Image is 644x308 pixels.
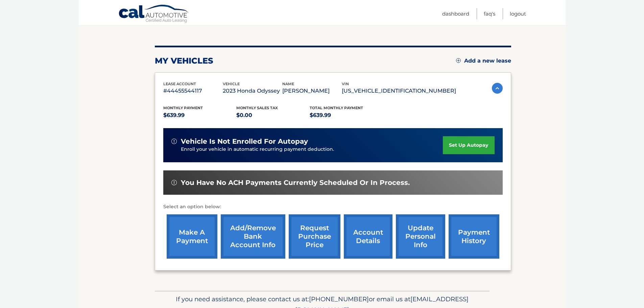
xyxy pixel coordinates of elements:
[223,81,240,86] span: vehicle
[344,214,392,259] a: account details
[449,214,499,259] a: payment history
[289,214,340,259] a: request purchase price
[236,111,310,120] p: $0.00
[221,214,285,259] a: Add/Remove bank account info
[442,8,469,19] a: Dashboard
[163,86,223,96] p: #44455544117
[171,180,177,185] img: alert-white.svg
[181,179,410,187] span: You have no ACH payments currently scheduled or in process.
[163,105,203,110] span: Monthly Payment
[456,57,511,64] a: Add a new lease
[171,139,177,144] img: alert-white.svg
[443,136,494,154] a: set up autopay
[236,105,278,110] span: Monthly sales Tax
[118,4,189,24] a: Cal Automotive
[163,111,237,120] p: $639.99
[223,86,282,96] p: 2023 Honda Odyssey
[181,137,308,146] span: vehicle is not enrolled for autopay
[510,8,526,19] a: Logout
[484,8,495,19] a: FAQ's
[163,81,196,86] span: lease account
[492,83,503,94] img: accordion-active.svg
[310,105,363,110] span: Total Monthly Payment
[342,81,349,86] span: vin
[282,86,342,96] p: [PERSON_NAME]
[155,56,213,66] h2: my vehicles
[310,111,383,120] p: $639.99
[282,81,294,86] span: name
[181,146,443,153] p: Enroll your vehicle in automatic recurring payment deduction.
[167,214,217,259] a: make a payment
[163,203,503,211] p: Select an option below:
[396,214,445,259] a: update personal info
[342,86,456,96] p: [US_VEHICLE_IDENTIFICATION_NUMBER]
[456,58,461,63] img: add.svg
[309,295,369,303] span: [PHONE_NUMBER]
